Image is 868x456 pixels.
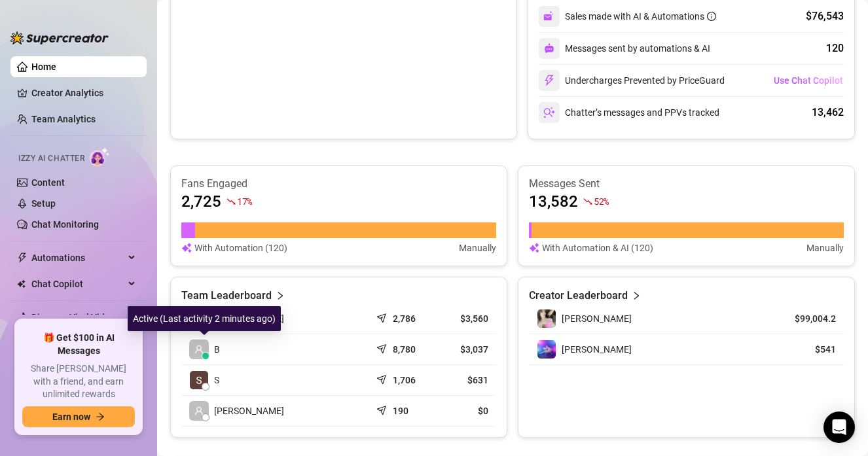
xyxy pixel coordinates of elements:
span: 52 % [594,195,609,207]
span: user [194,406,204,415]
button: Use Chat Copilot [773,70,844,91]
button: Earn nowarrow-right [22,406,135,427]
img: logo-BBDzfeDw.svg [10,31,109,44]
article: 190 [393,404,408,417]
div: 120 [826,41,844,56]
img: svg%3e [543,75,555,86]
article: With Automation & AI (120) [542,241,653,255]
span: Automations [31,247,124,268]
span: Share [PERSON_NAME] with a friend, and earn unlimited rewards [22,362,135,401]
article: 1,706 [393,374,416,387]
article: $3,560 [441,312,488,325]
article: Creator Leaderboard [529,288,628,304]
span: send [376,310,389,323]
article: 13,582 [529,191,578,212]
article: 8,780 [393,343,416,356]
img: S [190,371,208,389]
img: svg%3e [543,107,555,118]
span: S [214,373,219,387]
span: [PERSON_NAME] [214,404,284,418]
a: Chat Monitoring [31,219,99,230]
div: Sales made with AI & Automations [565,9,716,24]
article: $99,004.2 [776,312,836,325]
a: Home [31,61,56,72]
span: Earn now [52,412,90,422]
a: Creator Analytics [31,82,136,103]
a: Content [31,177,65,188]
span: user [194,345,204,354]
img: svg%3e [181,241,192,255]
span: 17 % [237,195,252,207]
div: Chatter’s messages and PPVs tracked [539,102,719,123]
span: fall [583,197,592,206]
article: 2,725 [181,191,221,212]
span: fall [226,197,236,206]
img: Emily [537,340,556,359]
div: Active (Last activity 2 minutes ago) [128,306,281,331]
article: $541 [776,343,836,356]
a: Setup [31,198,56,209]
span: arrow-right [96,412,105,421]
img: svg%3e [544,43,554,54]
span: Use Chat Copilot [774,75,843,86]
span: [PERSON_NAME] [562,344,632,355]
article: $3,037 [441,343,488,356]
span: B [214,342,220,357]
span: thunderbolt [17,253,27,263]
article: $631 [441,374,488,387]
span: right [632,288,641,304]
span: send [376,402,389,415]
span: send [376,372,389,385]
div: 13,462 [812,105,844,120]
article: Manually [459,241,496,255]
img: AI Chatter [90,147,110,166]
span: send [376,341,389,354]
div: $76,543 [806,9,844,24]
img: Chat Copilot [17,279,26,289]
a: Discover Viral Videos [31,312,120,323]
article: Messages Sent [529,177,844,191]
span: [PERSON_NAME] [562,313,632,324]
article: With Automation (120) [194,241,287,255]
img: svg%3e [543,10,555,22]
span: Izzy AI Chatter [18,152,84,165]
a: Team Analytics [31,114,96,124]
article: 2,786 [393,312,416,325]
span: 🎁 Get $100 in AI Messages [22,332,135,357]
img: Emily [537,309,556,328]
article: Fans Engaged [181,177,496,191]
article: Team Leaderboard [181,288,272,304]
article: Manually [806,241,844,255]
div: Undercharges Prevented by PriceGuard [539,70,725,91]
span: Chat Copilot [31,273,124,294]
article: $0 [441,404,488,417]
span: info-circle [707,12,716,21]
span: right [276,288,285,304]
div: Messages sent by automations & AI [539,38,710,59]
div: Open Intercom Messenger [823,412,855,443]
img: svg%3e [529,241,539,255]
